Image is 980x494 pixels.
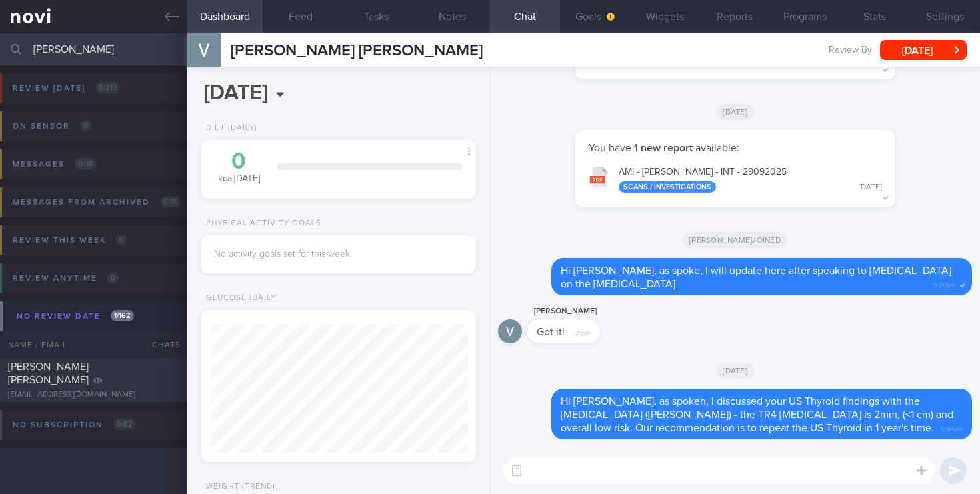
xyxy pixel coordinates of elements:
[940,421,963,434] span: 10:44am
[8,390,179,400] div: [EMAIL_ADDRESS][DOMAIN_NAME]
[9,231,131,249] div: Review this week
[80,120,91,131] span: 0
[201,482,275,492] div: Weight (Trend)
[134,331,187,358] div: Chats
[619,181,716,193] div: Scans / Investigations
[716,363,754,379] span: [DATE]
[631,143,695,153] strong: 1 new report
[107,272,119,283] span: 0
[111,310,134,321] span: 1 / 162
[231,43,483,59] span: [PERSON_NAME] [PERSON_NAME]
[859,183,882,193] div: [DATE]
[9,117,95,135] div: On sensor
[537,327,565,337] span: Got it!
[214,150,264,173] div: 0
[9,193,184,211] div: Messages from Archived
[95,82,120,93] span: 0 / 213
[527,303,640,319] div: [PERSON_NAME]
[9,269,122,287] div: Review anytime
[829,45,872,57] span: Review By
[13,307,137,325] div: No review date
[561,265,951,289] span: Hi [PERSON_NAME], as spoke, I will update here after speaking to [MEDICAL_DATA] on the [MEDICAL_D...
[8,361,89,385] span: [PERSON_NAME] [PERSON_NAME]
[683,232,787,248] span: [PERSON_NAME] joined
[113,419,136,430] span: 0 / 82
[214,249,463,261] div: No activity goals set for this week
[201,219,321,229] div: Physical Activity Goals
[561,396,953,433] span: Hi [PERSON_NAME], as spoken, I discussed your US Thyroid findings with the [MEDICAL_DATA] ([PERSO...
[582,158,889,200] button: AMI - [PERSON_NAME] - INT - 29092025 Scans / Investigations [DATE]
[9,416,139,434] div: No subscription
[214,150,264,185] div: kcal [DATE]
[201,293,279,303] div: Glucose (Daily)
[116,234,127,245] span: 0
[716,104,754,120] span: [DATE]
[160,196,181,207] span: 0 / 18
[880,40,967,60] button: [DATE]
[619,167,882,193] div: AMI - [PERSON_NAME] - INT - 29092025
[9,155,100,173] div: Messages
[570,325,591,338] span: 5:21pm
[75,158,97,169] span: 0 / 30
[589,141,882,155] p: You have available:
[201,123,257,133] div: Diet (Daily)
[933,277,956,290] span: 5:20pm
[9,79,123,97] div: Review [DATE]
